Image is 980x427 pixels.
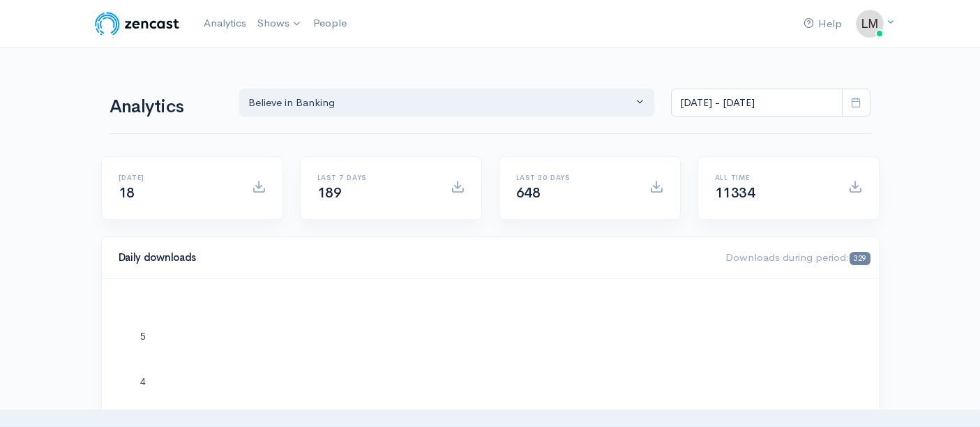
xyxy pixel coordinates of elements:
img: ZenCast Logo [93,10,181,38]
span: 18 [119,184,135,202]
h6: Last 7 days [317,174,434,181]
button: Believe in Banking [239,89,655,117]
text: 4 [140,376,146,387]
a: Help [798,9,847,39]
text: 5 [140,330,146,341]
h6: [DATE] [119,174,235,181]
a: Analytics [198,8,252,38]
h4: Daily downloads [119,252,709,264]
a: Shows [252,8,308,39]
img: ... [856,10,884,38]
h6: Last 30 days [516,174,633,181]
h6: All time [715,174,831,181]
span: 648 [516,184,541,202]
span: Downloads during period: [725,250,870,264]
span: 329 [850,252,870,265]
a: People [308,8,352,38]
span: 11334 [715,184,755,202]
input: analytics date range selector [671,89,843,117]
h1: Analytics [110,97,223,117]
div: Believe in Banking [248,95,633,111]
span: 189 [317,184,342,202]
